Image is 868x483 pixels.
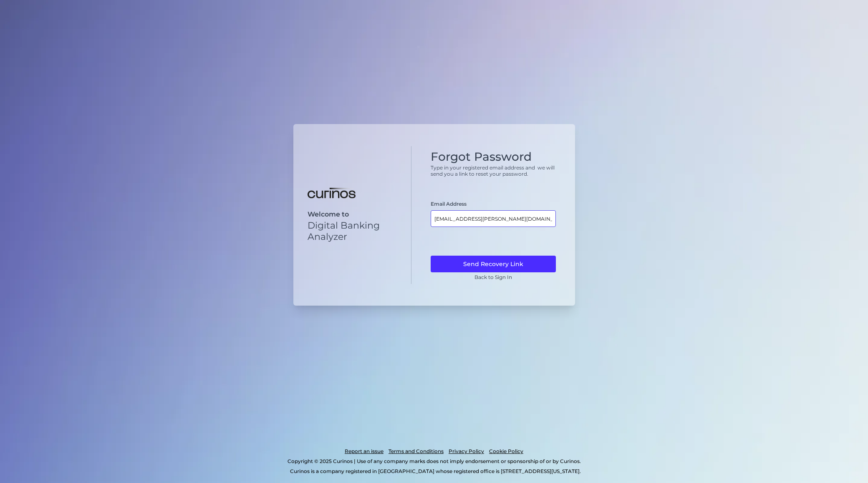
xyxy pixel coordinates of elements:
[431,201,467,207] label: Email Address
[308,188,356,199] img: Digital Banking Analyzer
[431,256,556,272] button: Send Recovery Link
[345,446,384,456] a: Report an issue
[489,446,523,456] a: Cookie Policy
[43,466,827,476] p: Curinos is a company registered in [GEOGRAPHIC_DATA] whose registered office is [STREET_ADDRESS][...
[449,446,484,456] a: Privacy Policy
[41,456,827,466] p: Copyright © 2025 Curinos | Use of any company marks does not imply endorsement or sponsorship of ...
[389,446,444,456] a: Terms and Conditions
[431,150,556,164] h1: Forgot Password
[431,164,556,177] p: Type in your registered email address and we will send you a link to reset your password.
[308,210,397,218] p: Welcome to
[474,274,512,280] a: Back to Sign In
[308,220,397,242] p: Digital Banking Analyzer
[431,210,556,227] input: Email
